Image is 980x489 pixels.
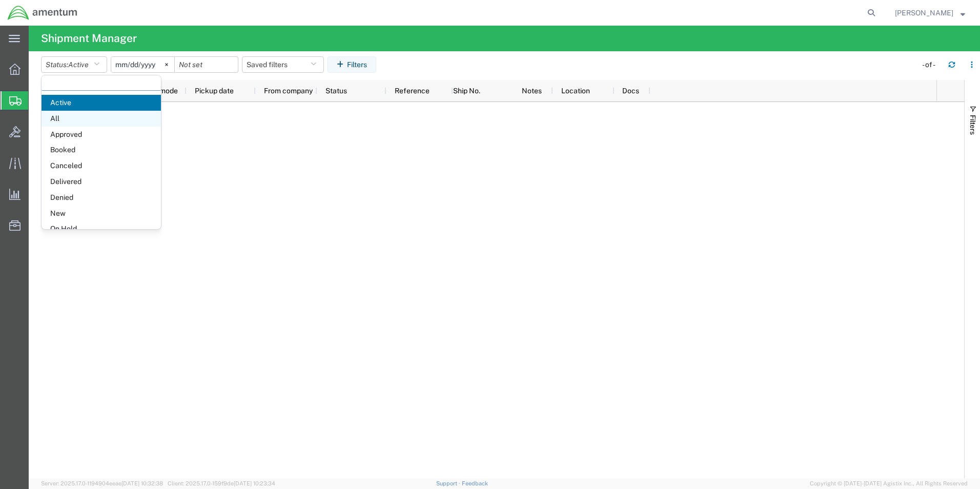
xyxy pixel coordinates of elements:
button: Filters [328,56,376,73]
button: Status:Active [41,56,107,73]
span: Ship No. [453,87,480,95]
span: Copyright © [DATE]-[DATE] Agistix Inc., All Rights Reserved [810,479,968,488]
span: Reference [395,87,430,95]
span: Denied [42,190,161,206]
span: Approved [42,127,161,142]
span: Active [42,95,161,111]
span: Active [68,60,89,69]
input: Not set [111,57,174,72]
span: Canceled [42,158,161,174]
span: Server: 2025.17.0-1194904eeae [41,480,163,486]
button: Saved filters [242,56,324,73]
span: Filters [969,115,977,135]
span: Delivered [42,174,161,190]
span: Notes [522,87,542,95]
span: [DATE] 10:23:34 [234,480,275,486]
button: [PERSON_NAME] [894,7,966,19]
span: Booked [42,142,161,158]
a: Feedback [462,480,488,486]
div: - of - [922,59,940,70]
h4: Shipment Manager [41,26,137,51]
span: Docs [622,87,639,95]
span: All [42,111,161,127]
a: Support [436,480,462,486]
input: Not set [175,57,238,72]
span: [DATE] 10:32:38 [121,480,163,486]
span: Joel Salinas [895,7,953,18]
span: From company [264,87,313,95]
img: logo [7,5,78,21]
span: Pickup date [195,87,234,95]
span: Client: 2025.17.0-159f9de [168,480,275,486]
span: Status [325,87,347,95]
span: On Hold [42,221,161,237]
span: Location [561,87,590,95]
span: New [42,206,161,221]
